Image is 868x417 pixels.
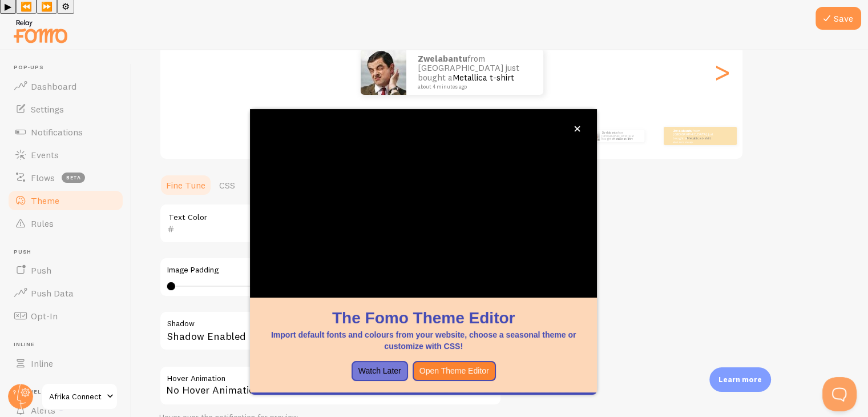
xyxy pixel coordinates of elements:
[7,166,124,189] a: Flows beta
[7,121,124,143] a: Notifications
[709,367,771,392] div: Learn more
[159,174,212,197] a: Fine Tune
[31,126,83,138] span: Notifications
[687,136,711,141] a: Metallica t-shirt
[673,129,693,133] strong: Zwelabantu
[673,129,718,143] p: from [GEOGRAPHIC_DATA] just bought a
[673,141,717,143] small: about 4 minutes ago
[571,123,583,135] button: close,
[14,248,124,256] span: Push
[453,72,514,83] a: Metallica t-shirt
[31,264,51,276] span: Push
[7,352,124,375] a: Inline
[14,341,124,348] span: Inline
[7,189,124,212] a: Theme
[212,174,242,197] a: CSS
[167,265,494,275] label: Image Padding
[264,329,583,352] p: Import default fonts and colours from your website, choose a seasonal theme or customize with CSS!
[159,311,502,352] div: Shadow Enabled
[31,195,59,206] span: Theme
[62,173,85,183] span: beta
[49,390,103,403] span: Afrika Connect
[31,358,53,369] span: Inline
[601,131,618,134] strong: Zwelabantu
[7,304,124,327] a: Opt-In
[31,287,74,299] span: Push Data
[715,31,729,113] div: Next slide
[31,149,59,161] span: Events
[264,307,583,329] h1: The Fomo Theme Editor
[250,109,597,395] div: The Fomo Theme EditorImport default fonts and colours from your website, choose a seasonal theme ...
[7,282,124,304] a: Push Data
[159,366,502,406] div: No Hover Animation
[613,137,632,141] a: Metallica t-shirt
[41,383,118,410] a: Afrika Connect
[31,81,76,92] span: Dashboard
[601,130,640,142] p: from [GEOGRAPHIC_DATA] just bought a
[418,84,528,90] small: about 4 minutes ago
[718,374,762,385] p: Learn more
[7,75,124,98] a: Dashboard
[7,143,124,166] a: Events
[7,98,124,121] a: Settings
[418,54,532,90] p: from [GEOGRAPHIC_DATA] just bought a
[413,361,496,382] button: Open Theme Editor
[7,212,124,235] a: Rules
[7,259,124,282] a: Push
[12,17,69,46] img: fomo-relay-logo-orange.svg
[352,361,408,382] button: Watch Later
[31,172,55,183] span: Flows
[361,49,406,95] img: Fomo
[418,53,467,64] strong: Zwelabantu
[31,218,54,229] span: Rules
[31,404,55,416] span: Alerts
[822,377,857,411] iframe: Help Scout Beacon - Open
[31,310,58,322] span: Opt-In
[14,64,124,71] span: Pop-ups
[31,103,64,115] span: Settings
